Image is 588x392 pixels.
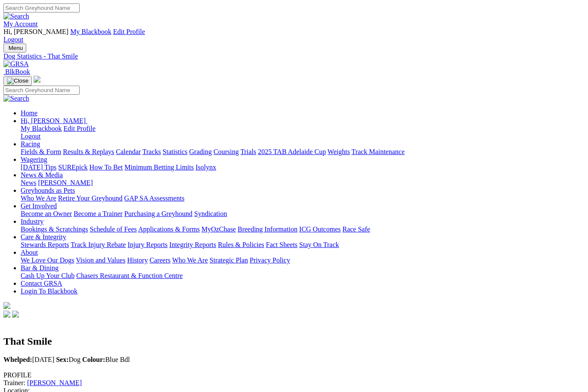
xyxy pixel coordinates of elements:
a: Greyhounds as Pets [21,187,75,194]
img: Close [7,77,28,84]
a: Race Safe [342,225,370,233]
a: Tracks [142,148,161,155]
div: Greyhounds as Pets [21,194,585,202]
a: Syndication [194,210,227,217]
a: Wagering [21,156,47,163]
a: Weights [328,148,350,155]
a: Privacy Policy [250,256,290,264]
a: Integrity Reports [169,241,216,248]
a: Fact Sheets [266,241,297,248]
a: Track Maintenance [352,148,405,155]
a: Fields & Form [21,148,61,155]
a: Bar & Dining [21,264,59,272]
a: Logout [21,133,40,140]
img: facebook.svg [3,311,10,318]
a: We Love Our Dogs [21,256,74,264]
a: Rules & Policies [218,241,264,248]
a: Racing [21,140,40,148]
a: 2025 TAB Adelaide Cup [258,148,326,155]
a: Strategic Plan [210,256,248,264]
button: Toggle navigation [3,76,32,86]
img: Search [3,12,29,20]
a: BlkBook [3,68,30,75]
a: Care & Integrity [21,233,66,241]
a: Home [21,109,37,117]
span: Hi, [PERSON_NAME] [21,117,86,124]
a: History [127,256,148,264]
span: Menu [9,45,23,51]
a: Edit Profile [64,125,96,132]
a: GAP SA Assessments [124,194,185,202]
div: Industry [21,225,585,233]
div: Get Involved [21,210,585,218]
div: Care & Integrity [21,241,585,249]
a: Results & Replays [63,148,114,155]
div: My Account [3,28,585,43]
a: Login To Blackbook [21,287,77,295]
a: Dog Statistics - That Smile [3,52,585,60]
a: Calendar [116,148,141,155]
a: News [21,179,36,186]
a: Chasers Restaurant & Function Centre [76,272,183,279]
div: News & Media [21,179,585,187]
a: [PERSON_NAME] [27,379,82,386]
b: Colour: [82,356,105,363]
a: Coursing [214,148,239,155]
a: My Blackbook [70,28,111,35]
span: Blue Bdl [82,356,130,363]
div: Wagering [21,164,585,171]
span: [DATE] [3,356,54,363]
span: Trainer: [3,379,25,386]
a: Purchasing a Greyhound [124,210,192,217]
a: About [21,249,38,256]
img: twitter.svg [12,311,19,318]
img: logo-grsa-white.png [3,302,10,309]
div: Bar & Dining [21,272,585,280]
a: Who We Are [21,194,56,202]
a: Edit Profile [113,28,145,35]
a: Retire Your Greyhound [58,194,123,202]
a: Vision and Values [76,256,125,264]
span: Dog [56,356,80,363]
input: Search [3,3,80,12]
a: SUREpick [58,164,87,171]
a: Bookings & Scratchings [21,225,88,233]
a: Schedule of Fees [90,225,136,233]
span: Hi, [PERSON_NAME] [3,28,68,35]
a: Cash Up Your Club [21,272,74,279]
a: Logout [3,36,23,43]
b: Sex: [56,356,68,363]
a: Breeding Information [238,225,297,233]
a: My Blackbook [21,125,62,132]
a: Get Involved [21,202,57,210]
a: Injury Reports [127,241,167,248]
a: Track Injury Rebate [71,241,126,248]
button: Toggle navigation [3,43,26,52]
a: ICG Outcomes [299,225,340,233]
a: Become a Trainer [74,210,123,217]
a: Hi, [PERSON_NAME] [21,117,87,124]
img: GRSA [3,60,29,68]
a: [PERSON_NAME] [38,179,93,186]
a: Who We Are [172,256,208,264]
div: Racing [21,148,585,156]
h2: That Smile [3,336,585,347]
div: About [21,256,585,264]
a: Contact GRSA [21,280,62,287]
div: PROFILE [3,371,585,379]
a: [DATE] Tips [21,164,56,171]
a: News & Media [21,171,63,179]
a: Stay On Track [299,241,339,248]
input: Search [3,86,80,95]
b: Whelped: [3,356,32,363]
a: Applications & Forms [138,225,200,233]
a: Grading [189,148,212,155]
span: BlkBook [5,68,30,75]
a: Stewards Reports [21,241,69,248]
a: How To Bet [90,164,123,171]
a: Trials [240,148,256,155]
div: Hi, [PERSON_NAME] [21,125,585,140]
a: Careers [149,256,170,264]
a: MyOzChase [201,225,236,233]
